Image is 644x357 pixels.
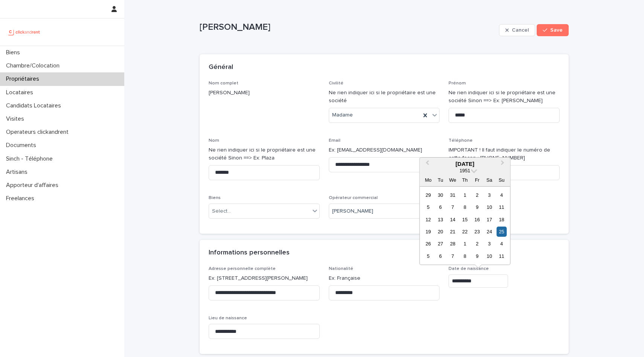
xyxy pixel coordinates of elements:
span: Nom [209,138,219,143]
div: Fr [472,175,482,185]
div: Choose Saturday, 10 February 1951 [484,202,494,212]
span: Opérateur commercial [329,196,378,200]
div: Choose Wednesday, 28 February 1951 [447,239,458,249]
div: Choose Tuesday, 6 February 1951 [435,202,446,212]
p: Artisans [3,169,34,176]
span: [PERSON_NAME] [332,207,373,215]
div: Choose Thursday, 22 February 1951 [460,227,470,237]
div: Choose Thursday, 1 March 1951 [460,239,470,249]
div: Choose Monday, 19 February 1951 [423,227,433,237]
button: Save [537,24,569,36]
div: Sa [484,175,494,185]
div: Choose Saturday, 24 February 1951 [484,227,494,237]
div: Choose Saturday, 10 March 1951 [484,251,494,261]
div: Tu [435,175,446,185]
span: Madame [332,111,353,119]
span: Email [329,138,340,143]
span: Lieu de naissance [209,316,247,320]
div: Choose Sunday, 11 March 1951 [496,251,507,261]
p: [PERSON_NAME] [209,89,320,97]
div: Choose Wednesday, 7 March 1951 [447,251,458,261]
p: Propriétaires [3,75,45,83]
p: Operateurs clickandrent [3,129,75,136]
div: Choose Monday, 5 February 1951 [423,202,433,212]
p: Freelances [3,195,40,202]
div: Th [460,175,470,185]
div: Choose Sunday, 25 February 1951 [496,227,507,237]
div: Choose Sunday, 4 March 1951 [496,239,507,249]
span: Prénom [449,81,466,86]
span: Civilité [329,81,343,86]
span: Save [550,28,563,33]
span: Nom complet [209,81,238,86]
div: Choose Saturday, 3 February 1951 [484,190,494,200]
div: Choose Friday, 9 February 1951 [472,202,482,212]
h2: Informations personnelles [209,249,290,257]
p: Visites [3,115,30,123]
div: Choose Sunday, 4 February 1951 [496,190,507,200]
div: Choose Tuesday, 13 February 1951 [435,215,446,225]
p: IMPORTANT ! Il faut indiquer le numéro de cette façon : [PHONE_NUMBER] [449,146,560,162]
div: Choose Sunday, 11 February 1951 [496,202,507,212]
span: Nationalité [329,267,353,271]
div: Choose Tuesday, 30 January 1951 [435,190,446,200]
div: Choose Friday, 16 February 1951 [472,215,482,225]
div: Choose Wednesday, 14 February 1951 [447,215,458,225]
div: Choose Wednesday, 21 February 1951 [447,227,458,237]
div: month 1951-02 [422,189,508,262]
p: Ne rien indiquer ici si le propriétaire est une société Sinon ==> Ex: Plaza [209,146,320,162]
p: Chambre/Colocation [3,62,66,69]
span: Date de naissance [449,267,489,271]
button: Next Month [497,158,510,170]
div: Select... [212,207,231,215]
p: Documents [3,142,42,149]
div: Choose Monday, 26 February 1951 [423,239,433,249]
div: Choose Monday, 29 January 1951 [423,190,433,200]
div: Choose Thursday, 8 February 1951 [460,202,470,212]
div: Choose Friday, 2 March 1951 [472,239,482,249]
div: Choose Friday, 2 February 1951 [472,190,482,200]
h2: Général [209,63,233,72]
div: Choose Monday, 12 February 1951 [423,215,433,225]
p: Sinch - Téléphone [3,155,59,162]
div: Choose Thursday, 1 February 1951 [460,190,470,200]
button: Previous Month [420,158,432,170]
div: Choose Sunday, 18 February 1951 [496,215,507,225]
div: Choose Wednesday, 7 February 1951 [447,202,458,212]
p: Ex: [EMAIL_ADDRESS][DOMAIN_NAME] [329,146,440,154]
img: UCB0brd3T0yccxBKYDjQ [6,25,43,40]
div: Choose Friday, 9 March 1951 [472,251,482,261]
p: Locataires [3,89,39,96]
div: Choose Friday, 23 February 1951 [472,227,482,237]
p: Ex: Française [329,274,440,282]
div: Su [496,175,507,185]
div: Choose Saturday, 3 March 1951 [484,239,494,249]
p: Ne rien indiquer ici si le propriétaire est une société Sinon ==> Ex: [PERSON_NAME] [449,89,560,105]
span: Téléphone [449,138,473,143]
p: Candidats Locataires [3,102,67,109]
div: Choose Thursday, 8 March 1951 [460,251,470,261]
div: Choose Monday, 5 March 1951 [423,251,433,261]
button: Cancel [499,24,535,36]
div: Choose Tuesday, 27 February 1951 [435,239,446,249]
p: Apporteur d'affaires [3,182,64,189]
span: Cancel [512,28,529,33]
div: [DATE] [420,161,510,167]
div: Choose Tuesday, 20 February 1951 [435,227,446,237]
div: Choose Saturday, 17 February 1951 [484,215,494,225]
div: Mo [423,175,433,185]
span: 1951 [459,168,470,173]
div: Choose Thursday, 15 February 1951 [460,215,470,225]
div: Choose Wednesday, 31 January 1951 [447,190,458,200]
p: [PERSON_NAME] [200,22,496,33]
span: Biens [209,196,221,200]
div: We [447,175,458,185]
p: Ex: [STREET_ADDRESS][PERSON_NAME] [209,274,320,282]
div: Choose Tuesday, 6 March 1951 [435,251,446,261]
p: Ne rien indiquer ici si le propriétaire est une société [329,89,440,105]
span: Adresse personnelle complète [209,267,276,271]
p: Biens [3,49,26,56]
